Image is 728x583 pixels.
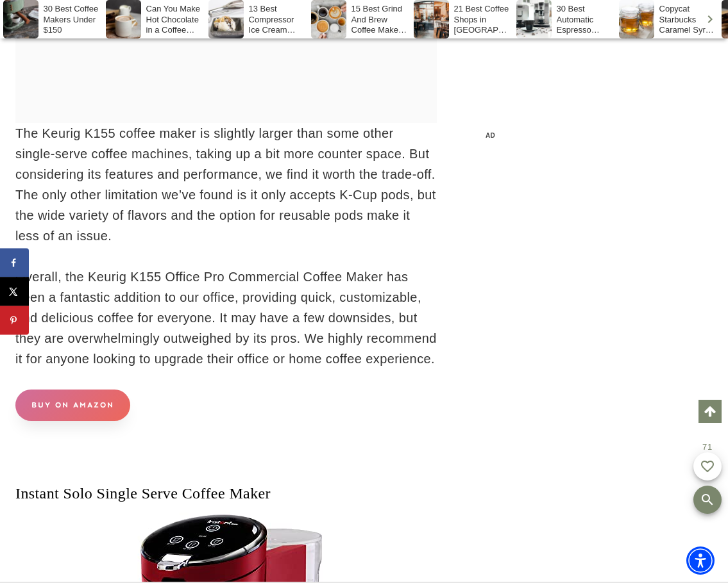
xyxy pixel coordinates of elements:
span: AD [482,128,499,143]
div: Accessibility Menu [686,546,715,575]
a: buy on amazon [15,390,130,421]
p: Overall, the Keurig K155 Office Pro Commercial Coffee Maker has been a fantastic addition to our ... [15,267,437,369]
p: The Keurig K155 coffee maker is slightly larger than some other single-serve coffee machines, tak... [15,123,437,246]
a: Instant Solo Single Serve Coffee Maker [15,485,271,502]
iframe: Advertisement [501,128,693,513]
